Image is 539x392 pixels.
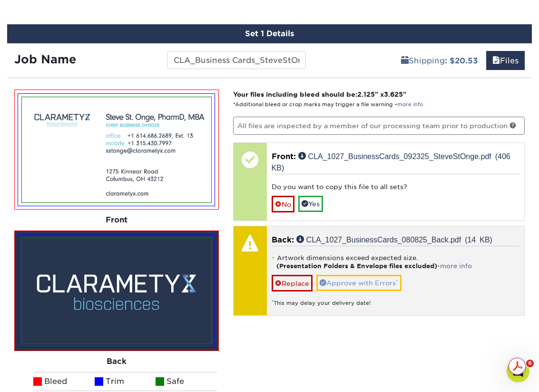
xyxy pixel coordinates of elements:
[272,235,294,244] span: Back:
[272,152,510,171] a: CLA_1027_BusinessCards_092325_SteveStOnge.pdf (406 KB)
[401,56,409,65] span: shipping
[272,152,296,161] span: Front:
[167,51,306,69] input: Enter a job name
[14,210,219,231] div: Front
[272,254,519,270] li: Artwork dimensions exceed expected size. -
[440,262,472,270] a: more info
[507,360,529,382] iframe: Intercom live chat
[272,196,294,212] a: No
[298,196,323,212] a: Yes
[233,117,525,135] p: All files are inspected by a member of our processing team prior to production.
[33,372,95,391] li: Bleed
[14,351,219,372] div: Back
[384,90,403,98] span: 3.625
[492,56,500,65] span: files
[296,235,492,243] a: CLA_1027_BusinessCards_080825_Back.pdf (14 KB)
[486,51,525,70] a: Files
[395,51,484,70] a: Shipping: $20.53
[233,101,423,108] small: *Additional bleed or crop marks may trigger a file warning –
[7,24,532,43] div: Set 1 Details
[14,52,76,66] strong: Job Name
[272,275,313,291] a: Replace
[357,90,375,98] span: 2.125
[397,101,423,108] a: more info
[276,262,437,270] strong: (Presentation Folders & Envelope files excluded)
[272,182,519,195] div: Do you want to copy this file to all sets?
[233,90,406,98] strong: Your files including bleed should be: " x "
[445,56,478,65] b: : $20.53
[156,372,217,391] li: Safe
[95,372,156,391] li: Trim
[272,291,519,307] div: This may delay your delivery date!
[316,275,402,291] a: Approve with Errors*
